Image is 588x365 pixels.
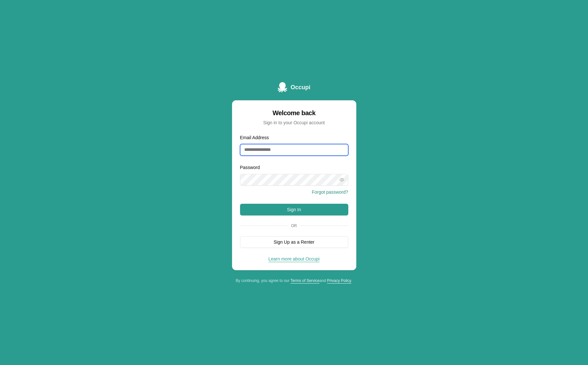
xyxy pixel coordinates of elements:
[327,278,352,283] a: Privacy Policy
[240,135,269,140] label: Email Address
[312,189,348,195] button: Forgot password?
[240,236,348,248] button: Sign Up as a Renter
[291,83,310,92] span: Occupi
[240,204,348,215] button: Sign In
[269,256,320,262] a: Learn more about Occupi
[240,119,348,126] div: Sign in to your Occupi account
[278,82,310,92] a: Occupi
[240,108,348,117] div: Welcome back
[240,165,260,170] label: Password
[232,278,356,283] div: By continuing, you agree to our and .
[289,223,300,228] span: Or
[291,278,319,283] a: Terms of Service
